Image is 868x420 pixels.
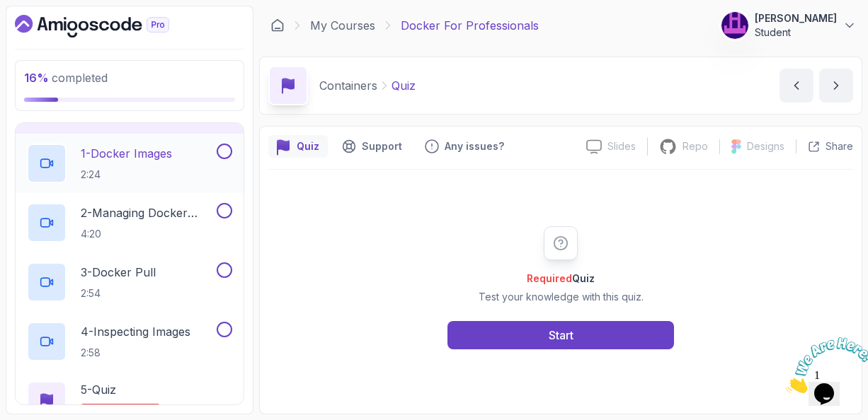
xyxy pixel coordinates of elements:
p: Slides [607,139,636,153]
button: Share [796,139,853,153]
a: Dashboard [15,15,202,37]
p: Quiz [392,77,416,94]
p: [PERSON_NAME] [755,11,837,25]
button: previous content [780,69,813,103]
button: Start [447,321,674,349]
p: Share [826,139,853,153]
p: Test your knowledge with this quiz. [479,290,644,304]
p: Repo [683,139,708,153]
button: quiz button [268,135,328,158]
button: Feedback button [416,135,513,158]
button: 2-Managing Docker Images4:20 [27,203,232,243]
a: Dashboard [270,18,285,33]
img: user profile image [721,12,748,39]
p: 2:58 [81,346,190,360]
p: 5 - Quiz [81,381,116,398]
p: 1 - Docker Images [81,145,172,162]
img: Chat attention grabber [6,6,93,62]
button: 1-Docker Images2:24 [27,144,232,183]
p: 2 - Managing Docker Images [81,204,214,221]
p: 2:24 [81,168,172,182]
p: Containers [319,77,377,94]
p: Student [755,25,837,40]
p: Designs [747,139,784,153]
p: Quiz [297,139,319,153]
button: next content [819,69,853,103]
p: 4:20 [81,227,214,241]
a: My Courses [310,17,375,34]
h2: Quiz [479,272,644,286]
p: 4 - Inspecting Images [81,323,190,340]
span: 1 [6,6,11,18]
iframe: chat widget [780,332,868,399]
span: Required [527,272,572,284]
span: 16 % [24,71,49,85]
span: completed [24,71,108,85]
p: Docker For Professionals [401,17,539,34]
div: Start [549,327,573,344]
button: Support button [333,135,411,158]
p: 2:54 [81,286,156,301]
button: 4-Inspecting Images2:58 [27,322,232,361]
button: 3-Docker Pull2:54 [27,262,232,302]
p: Support [362,139,402,153]
button: user profile image[PERSON_NAME]Student [721,11,857,40]
p: Any issues? [445,139,504,153]
p: 3 - Docker Pull [81,264,156,281]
